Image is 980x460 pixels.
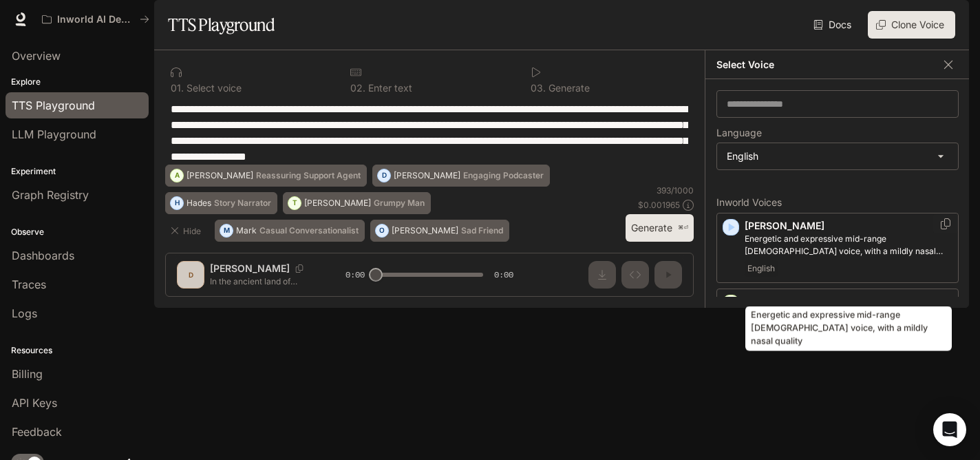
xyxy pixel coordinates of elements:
div: Energetic and expressive mid-range [DEMOGRAPHIC_DATA] voice, with a mildly nasal quality [745,306,952,351]
button: All workspaces [36,6,156,33]
p: Energetic and expressive mid-range male voice, with a mildly nasal quality [745,233,952,258]
p: Inworld Voices [716,198,959,207]
p: Language [716,128,762,138]
span: English [745,260,778,277]
button: Copy Voice ID [939,218,952,229]
button: Hide [165,220,209,242]
p: [PERSON_NAME] [304,199,371,207]
h1: TTS Playground [168,11,275,39]
p: 0 1 . [171,83,184,93]
div: A [171,165,183,187]
button: A[PERSON_NAME]Reassuring Support Agent [165,165,367,187]
a: Docs [811,11,857,39]
button: Clone Voice [868,11,955,39]
p: Inworld AI Demos [57,14,134,25]
p: 0 3 . [531,83,546,93]
p: Engaging Podcaster [463,171,544,180]
div: M [220,220,233,242]
p: Select voice [184,83,242,93]
p: Grumpy Man [374,199,425,207]
div: O [376,220,388,242]
p: [PERSON_NAME] [187,171,253,180]
div: D [378,165,390,187]
div: T [288,192,301,214]
button: T[PERSON_NAME]Grumpy Man [283,192,431,214]
button: D[PERSON_NAME]Engaging Podcaster [372,165,550,187]
p: Enter text [365,83,412,93]
button: HHadesStory Narrator [165,192,277,214]
p: Mark [236,227,257,235]
p: [PERSON_NAME] [745,219,952,233]
div: Open Intercom Messenger [933,413,966,446]
p: [PERSON_NAME] [392,227,458,235]
p: 0 2 . [350,83,365,93]
p: [PERSON_NAME] [745,295,952,309]
p: [PERSON_NAME] [394,171,460,180]
p: Sad Friend [461,227,503,235]
p: Generate [546,83,590,93]
button: Generate⌘⏎ [626,214,694,242]
div: H [171,192,183,214]
button: MMarkCasual Conversationalist [215,220,365,242]
p: Story Narrator [214,199,271,207]
p: ⌘⏎ [678,224,688,232]
div: English [717,143,958,169]
p: Reassuring Support Agent [256,171,361,180]
p: Hades [187,199,211,207]
button: O[PERSON_NAME]Sad Friend [370,220,509,242]
p: Casual Conversationalist [259,227,359,235]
